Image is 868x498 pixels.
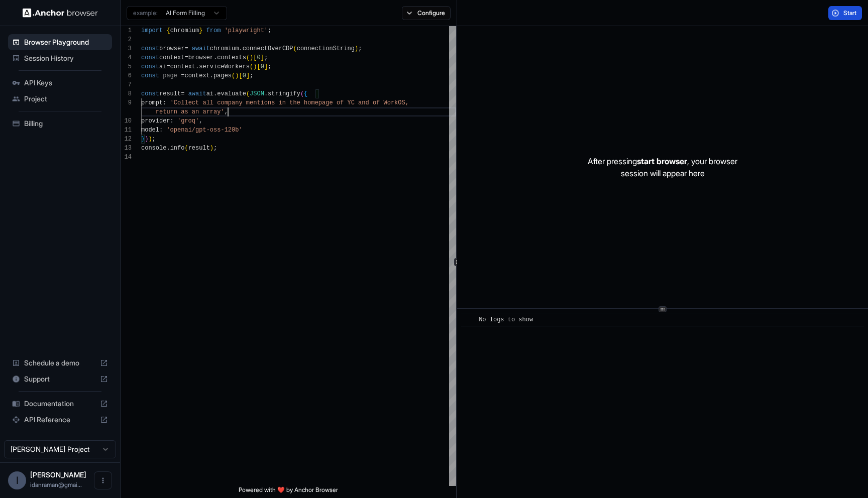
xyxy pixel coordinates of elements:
[133,9,158,17] span: example:
[300,90,304,97] span: (
[261,54,264,61] span: ]
[170,27,199,34] span: chromium
[250,63,253,70] span: (
[188,54,213,61] span: browser
[466,315,471,325] span: ​
[188,90,206,97] span: await
[253,54,257,61] span: [
[24,78,108,88] span: API Keys
[304,90,307,97] span: {
[239,45,242,52] span: .
[94,471,112,489] button: Open menu
[246,54,250,61] span: (
[170,117,174,125] span: :
[243,72,246,79] span: 0
[141,90,159,97] span: const
[181,90,184,97] span: =
[24,94,108,104] span: Project
[166,27,170,34] span: {
[121,89,132,98] div: 8
[246,90,250,97] span: (
[8,91,112,107] div: Project
[843,9,857,17] span: Start
[159,90,181,97] span: result
[213,90,217,97] span: .
[121,153,132,162] div: 14
[24,415,96,425] span: API Reference
[184,145,188,152] span: (
[8,471,26,489] div: I
[121,80,132,89] div: 7
[8,412,112,428] div: API Reference
[355,45,358,52] span: )
[159,127,163,134] span: :
[188,145,210,152] span: result
[141,54,159,61] span: const
[159,63,166,70] span: ai
[264,54,268,61] span: ;
[8,371,112,387] div: Support
[148,136,152,143] span: )
[141,63,159,70] span: const
[30,470,86,479] span: Idan Raman
[268,90,300,97] span: stringify
[121,144,132,153] div: 13
[264,90,268,97] span: .
[246,72,250,79] span: ]
[181,72,184,79] span: =
[166,145,170,152] span: .
[588,155,737,179] p: After pressing , your browser session will appear here
[210,45,239,52] span: chromium
[192,45,210,52] span: await
[293,45,297,52] span: (
[24,118,108,129] span: Billing
[184,54,188,61] span: =
[297,45,355,52] span: connectionString
[170,145,185,152] span: info
[637,156,687,166] span: start browser
[177,117,199,125] span: 'groq'
[206,27,221,34] span: from
[141,145,166,152] span: console
[250,90,264,97] span: JSON
[121,35,132,44] div: 2
[159,54,184,61] span: context
[166,127,242,134] span: 'openai/gpt-oss-120b'
[199,117,202,125] span: ,
[257,54,260,61] span: 0
[141,117,170,125] span: provider
[24,374,96,384] span: Support
[170,63,195,70] span: context
[24,399,96,409] span: Documentation
[121,71,132,80] div: 6
[163,99,166,106] span: :
[170,99,351,106] span: 'Collect all company mentions in the homepage of Y
[206,90,213,97] span: ai
[23,8,98,18] img: Anchor Logo
[261,63,264,70] span: 0
[141,99,163,106] span: prompt
[250,54,253,61] span: )
[225,108,228,115] span: ,
[264,63,268,70] span: ]
[217,90,246,97] span: evaluate
[358,45,362,52] span: ;
[8,355,112,371] div: Schedule a demo
[268,27,271,34] span: ;
[402,6,451,20] button: Configure
[121,62,132,71] div: 5
[141,27,163,34] span: import
[199,27,202,34] span: }
[141,72,159,79] span: const
[232,72,235,79] span: (
[141,45,159,52] span: const
[141,136,145,143] span: }
[235,72,239,79] span: )
[210,72,213,79] span: .
[121,26,132,35] div: 1
[213,72,232,79] span: pages
[351,99,409,106] span: C and of WorkOS,
[239,72,242,79] span: [
[239,486,338,498] span: Powered with ❤️ by Anchor Browser
[184,72,209,79] span: context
